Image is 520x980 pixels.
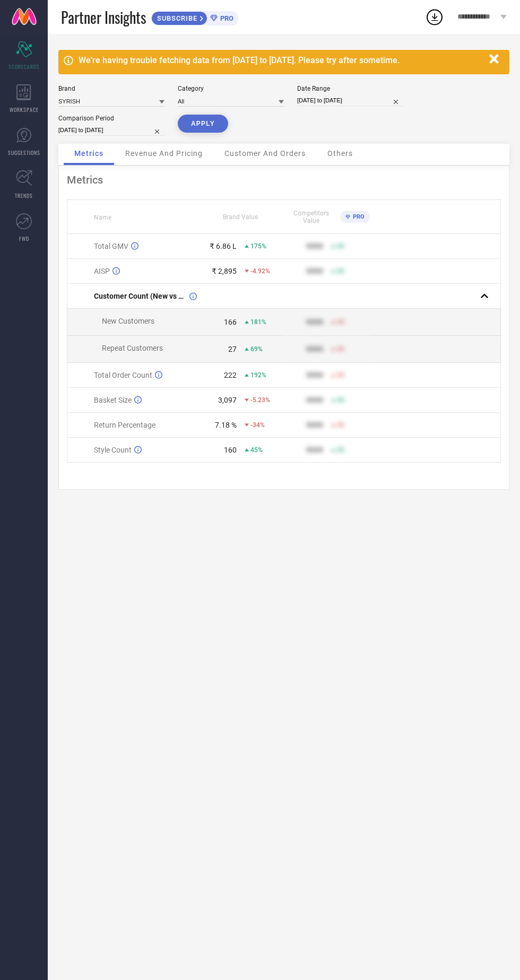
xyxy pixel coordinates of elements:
span: 50 [337,396,344,404]
span: -34% [250,421,265,429]
span: TRENDS [15,192,33,200]
span: Brand Value [223,213,258,221]
div: 9999 [306,446,323,454]
button: APPLY [178,115,228,133]
span: 50 [337,345,344,353]
div: 3,097 [218,396,237,404]
div: 9999 [306,396,323,404]
div: Date Range [297,85,403,92]
div: 222 [224,371,237,379]
span: 175% [250,242,266,250]
span: Metrics [74,149,103,158]
span: Return Percentage [94,421,155,429]
div: We're having trouble fetching data from [DATE] to [DATE]. Please try after sometime. [79,55,484,65]
div: 166 [224,318,237,326]
span: 192% [250,371,266,379]
span: SCORECARDS [8,63,40,71]
span: Total GMV [94,242,128,250]
span: Total Order Count [94,371,152,379]
div: ₹ 2,895 [212,267,237,275]
div: 9999 [306,267,323,275]
span: Customer Count (New vs Repeat) [94,292,187,300]
div: Metrics [67,174,501,186]
span: WORKSPACE [10,106,39,114]
input: Select comparison period [58,125,164,136]
span: 50 [337,318,344,326]
span: Name [94,214,111,221]
div: 9999 [306,345,323,353]
div: 9999 [306,242,323,250]
span: 45% [250,446,263,454]
span: 50 [337,242,344,250]
div: Category [178,85,284,92]
a: SUBSCRIBEPRO [151,8,239,25]
span: Partner Insights [61,6,146,28]
div: 160 [224,446,237,454]
div: 9999 [306,318,323,326]
input: Select date range [297,95,403,106]
div: 9999 [306,371,323,379]
div: 27 [228,345,237,353]
span: Repeat Customers [102,344,163,352]
span: 50 [337,446,344,454]
span: 50 [337,371,344,379]
span: Competitors Value [284,210,337,224]
span: SUGGESTIONS [8,149,40,157]
span: 181% [250,318,266,326]
span: Revenue And Pricing [125,149,203,158]
div: 7.18 % [215,421,237,429]
div: Open download list [425,7,444,27]
span: PRO [350,213,365,220]
span: Basket Size [94,396,132,404]
span: PRO [218,14,233,22]
span: FWD [19,235,29,242]
div: Comparison Period [58,115,164,122]
span: Customer And Orders [224,149,306,158]
span: -5.23% [250,396,270,404]
span: Others [327,149,353,158]
span: New Customers [102,317,154,325]
span: SUBSCRIBE [152,14,200,22]
span: 69% [250,345,263,353]
div: ₹ 6.86 L [210,242,237,250]
div: Brand [58,85,164,92]
span: 50 [337,421,344,429]
span: -4.92% [250,267,270,275]
span: 50 [337,267,344,275]
span: AISP [94,267,110,275]
div: 9999 [306,421,323,429]
span: Style Count [94,446,132,454]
